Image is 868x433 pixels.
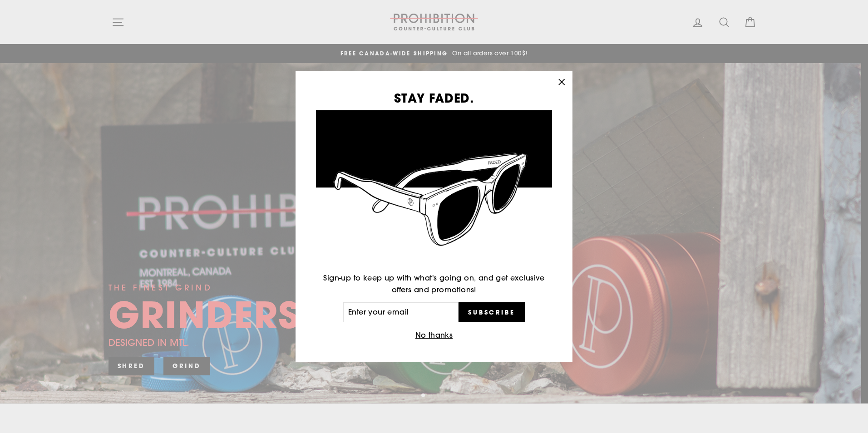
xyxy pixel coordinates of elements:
[316,272,552,295] p: Sign-up to keep up with what's going on, and get exclusive offers and promotions!
[459,302,525,322] button: Subscribe
[468,308,515,316] span: Subscribe
[343,302,459,322] input: Enter your email
[316,92,552,104] h3: STAY FADED.
[413,329,456,342] button: No thanks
